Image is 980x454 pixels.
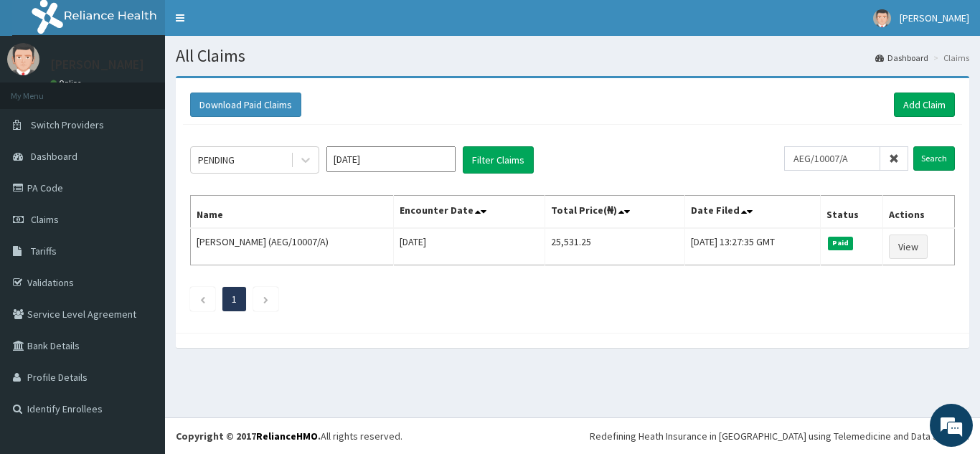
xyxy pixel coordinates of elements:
[393,228,545,265] td: [DATE]
[900,11,969,24] span: [PERSON_NAME]
[545,196,685,229] th: Total Price(₦)
[930,52,969,64] li: Claims
[889,235,928,259] a: View
[828,237,854,250] span: Paid
[50,58,144,71] p: [PERSON_NAME]
[235,7,270,42] div: Minimize live chat window
[198,153,235,167] div: PENDING
[883,196,955,229] th: Actions
[31,213,59,226] span: Claims
[393,196,545,229] th: Encounter Date
[83,136,198,280] span: We're online!
[875,52,928,64] a: Dashboard
[190,93,301,117] button: Download Paid Claims
[165,417,980,454] footer: All rights reserved.
[545,228,685,265] td: 25,531.25
[685,196,821,229] th: Date Filed
[75,80,241,99] div: Chat with us now
[463,146,534,174] button: Filter Claims
[31,245,57,257] span: Tariffs
[232,293,237,306] a: Page 1 is your current page
[7,302,273,352] textarea: Type your message and hit 'Enter'
[7,43,39,75] img: User Image
[176,430,321,443] strong: Copyright © 2017 .
[685,228,821,265] td: [DATE] 13:27:35 GMT
[820,196,882,229] th: Status
[27,72,58,108] img: d_794563401_company_1708531726252_794563401
[176,47,969,65] h1: All Claims
[326,146,456,172] input: Select Month and Year
[263,293,269,306] a: Next page
[199,293,206,306] a: Previous page
[31,150,77,163] span: Dashboard
[590,429,969,443] div: Redefining Heath Insurance in [GEOGRAPHIC_DATA] using Telemedicine and Data Science!
[191,228,394,265] td: [PERSON_NAME] (AEG/10007/A)
[894,93,955,117] a: Add Claim
[913,146,955,171] input: Search
[31,118,104,131] span: Switch Providers
[784,146,880,171] input: Search by HMO ID
[873,9,891,27] img: User Image
[256,430,318,443] a: RelianceHMO
[50,78,85,88] a: Online
[191,196,394,229] th: Name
